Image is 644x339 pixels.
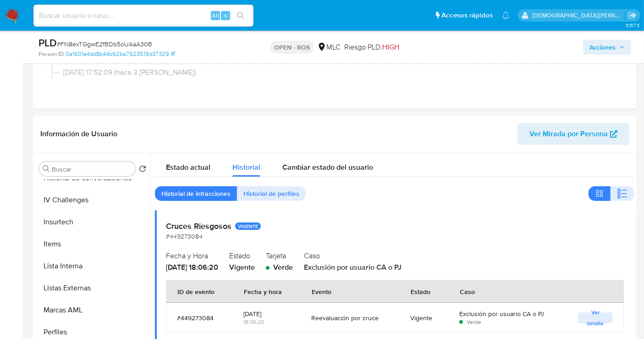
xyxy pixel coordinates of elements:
[52,165,132,173] input: Buscar
[626,22,639,29] span: 3.157.3
[224,11,227,20] span: s
[39,50,64,58] b: Person ID
[35,233,150,255] button: Items
[57,39,152,49] span: # FN8exTGgwE2fBDb5oUAaA30B
[35,189,150,211] button: IV Challenges
[589,40,616,55] span: Acciones
[529,123,608,145] span: Ver Mirada por Persona
[39,35,57,50] b: PLD
[382,42,399,52] span: HIGH
[40,129,117,139] h1: Información de Usuario
[35,277,150,299] button: Listas Externas
[63,67,615,78] span: [DATE] 17:52:09 (hace 3 [PERSON_NAME])
[139,165,146,175] button: Volver al orden por defecto
[131,77,169,88] b: OPEN_ROS
[583,40,631,55] button: Acciones
[231,9,250,22] button: search-icon
[441,11,493,20] span: Accesos rápidos
[33,10,253,22] input: Buscar usuario o caso...
[63,78,615,88] span: El caso pasó a estado por
[517,123,629,145] button: Ver Mirada por Persona
[35,211,150,233] button: Insurtech
[627,11,637,20] a: Salir
[212,11,219,20] span: Alt
[270,41,314,54] p: OPEN - ROS
[35,255,150,277] button: Lista Interna
[66,50,175,58] a: 0a1601e4dd8b44b92ba7923519d37329
[502,11,510,19] a: Notificaciones
[317,42,341,52] div: MLC
[182,77,206,88] b: cporley
[35,299,150,321] button: Marcas AML
[532,11,625,20] p: cristian.porley@mercadolibre.com
[344,42,399,52] span: Riesgo PLD:
[43,165,50,172] button: Buscar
